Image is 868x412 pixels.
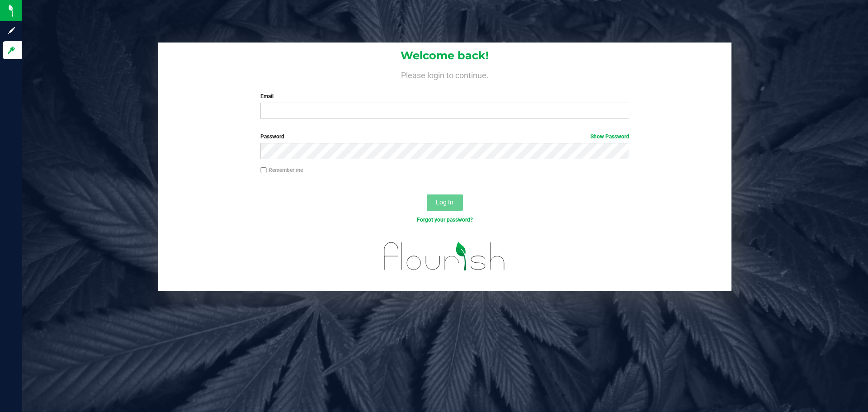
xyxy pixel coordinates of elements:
[7,26,16,35] inline-svg: Sign up
[260,133,284,140] span: Password
[158,69,731,80] h4: Please login to continue.
[158,50,731,62] h1: Welcome back!
[260,167,267,174] input: Remember me
[7,46,16,55] inline-svg: Log in
[417,217,473,223] a: Forgot your password?
[590,133,629,140] a: Show Password
[436,199,453,206] span: Log In
[373,233,516,279] img: flourish_logo.svg
[260,166,303,174] label: Remember me
[260,92,629,100] label: Email
[427,194,463,211] button: Log In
